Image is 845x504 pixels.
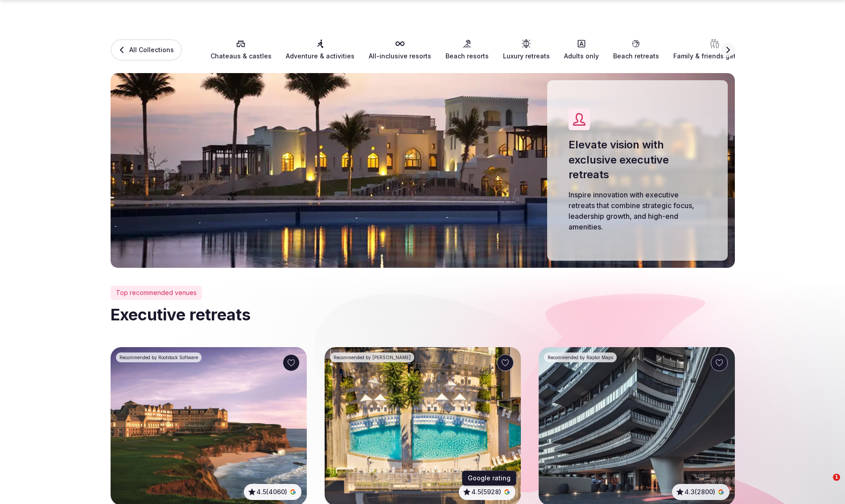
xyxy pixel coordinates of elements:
[210,52,272,61] span: Chateaus & castles
[471,488,501,496] span: 4.5 (5928)
[256,488,287,496] span: 4.5 (4060)
[684,488,715,496] span: 4.3 (2800)
[111,303,735,326] h2: Executive retreats
[286,39,354,61] a: Adventure & activities
[445,52,489,61] span: Beach resorts
[334,354,411,361] span: Recommended by [PERSON_NAME]
[613,39,659,61] a: Beach retreats
[129,45,174,54] span: All Collections
[116,352,202,362] div: Recommended by Rootstock Software
[111,286,202,300] div: Top recommended venues
[815,474,836,495] iframe: Intercom live chat
[569,137,706,182] h1: Elevate vision with exclusive executive retreats
[673,39,756,61] a: Family & friends getaways
[544,352,617,362] div: Recommended by Raptor Maps
[468,474,511,483] p: Google rating
[369,39,431,61] a: All-inclusive resorts
[833,474,840,481] span: 1
[111,39,182,61] a: All Collections
[676,488,726,496] button: 4.3(2800)
[503,39,550,61] a: Luxury retreats
[613,52,659,61] span: Beach retreats
[445,39,489,61] a: Beach resorts
[247,488,298,496] button: 4.5(4060)
[503,52,550,61] span: Luxury retreats
[330,352,414,362] div: Recommended by Zapier
[564,52,599,61] span: Adults only
[120,354,198,361] span: Recommended by Rootstock Software
[210,39,272,61] a: Chateaus & castles
[369,52,431,61] span: All-inclusive resorts
[564,39,599,61] a: Adults only
[548,354,613,361] span: Recommended by Raptor Maps
[462,488,512,496] button: 4.5(5928)
[111,73,735,268] img: Executive retreats
[569,189,706,232] p: Inspire innovation with executive retreats that combine strategic focus, leadership growth, and h...
[286,52,354,61] span: Adventure & activities
[673,52,756,61] span: Family & friends getaways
